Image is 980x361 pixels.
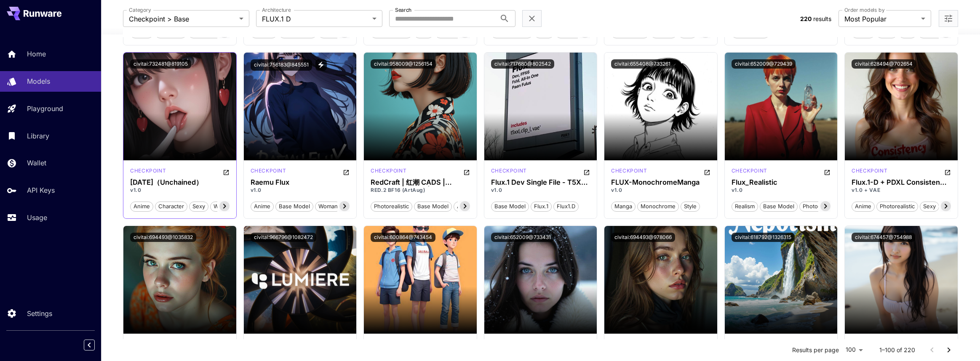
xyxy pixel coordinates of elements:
[130,167,166,175] p: checkpoint
[395,6,411,13] label: Search
[130,186,230,194] p: v1.0
[704,167,710,177] button: Open in CivitAI
[315,202,341,211] span: woman
[371,59,436,69] button: civitai:958009@1256154
[343,167,350,177] button: Open in CivitAI
[583,167,590,177] button: Open in CivitAI
[190,202,208,211] span: sexy
[852,167,887,175] p: checkpoint
[27,49,46,59] p: Home
[611,233,675,242] button: civitai:694493@978066
[637,201,679,212] button: monochrome
[130,201,153,212] button: anime
[90,337,101,353] div: Collapse sidebar
[852,201,875,212] button: anime
[611,167,647,175] p: checkpoint
[879,346,915,354] p: 1–100 of 220
[852,167,887,177] div: FLUX.1 D
[944,167,951,177] button: Open in CivitAI
[211,202,236,211] span: woman
[681,201,700,212] button: style
[611,186,710,194] p: v1.0
[491,233,554,242] button: civitai:652009@733431
[371,186,470,194] p: RED.2 BF16 (ArtAug)
[732,167,767,175] p: checkpoint
[414,202,451,211] span: base model
[27,185,55,195] p: API Keys
[251,233,316,242] button: civitai:966796@1082472
[27,212,47,223] p: Usage
[876,201,918,212] button: photorealistic
[130,233,196,242] button: civitai:694493@1035832
[531,201,552,212] button: flux.1
[813,15,831,22] span: results
[251,178,350,186] h3: Raemu Flux
[638,202,678,211] span: monochrome
[852,233,915,242] button: civitai:674457@754988
[130,178,230,186] h3: [DATE]（Unchained）
[371,167,406,177] div: FLUX.1 D
[315,201,341,212] button: woman
[371,167,406,175] p: checkpoint
[129,14,236,24] span: Checkpoint > Base
[611,59,674,69] button: civitai:655408@733261
[251,186,350,194] p: v1.0
[531,202,551,211] span: flux.1
[276,202,313,211] span: base model
[454,201,478,212] button: artistic
[760,202,797,211] span: base model
[27,104,63,114] p: Playground
[824,167,830,177] button: Open in CivitAI
[491,167,527,175] p: checkpoint
[842,344,866,356] div: 100
[732,59,796,69] button: civitai:652009@729439
[130,59,191,69] button: civitai:732481@819105
[732,167,767,177] div: FLUX.1 D
[189,201,208,212] button: sexy
[760,201,798,212] button: base model
[611,202,635,211] span: manga
[920,202,939,211] span: sexy
[130,178,230,186] div: Carnival（Unchained）
[920,201,939,212] button: sexy
[130,167,166,177] div: FLUX.1 D
[553,201,579,212] button: flux1.d
[251,201,274,212] button: anime
[262,6,291,13] label: Architecture
[27,131,49,141] p: Library
[371,178,470,186] div: RedCraft | 红潮 CADS | UPdated-Mar3 | Commercial & Advertising Design System
[491,186,590,194] p: v1.0
[491,178,590,186] h3: Flux.1 Dev Single File - T5XXL fp16, CLIP_L and VAE included
[852,202,874,211] span: anime
[491,167,527,177] div: FLUX.1 D
[262,14,369,24] span: FLUX.1 D
[491,202,529,211] span: base model
[732,178,831,186] h3: Flux_Realistic
[799,201,839,212] button: photography
[275,201,313,212] button: base model
[527,13,537,24] button: Clear filters (2)
[131,202,153,211] span: anime
[371,201,412,212] button: photorealistic
[414,201,452,212] button: base model
[491,201,529,212] button: base model
[732,201,758,212] button: realism
[251,59,312,71] button: civitai:756183@845551
[943,13,953,24] button: Open more filters
[27,308,52,319] p: Settings
[315,59,327,71] button: View trigger words
[371,202,412,211] span: photorealistic
[940,342,957,358] button: Go to next page
[129,6,151,13] label: Category
[251,167,286,177] div: FLUX.1 D
[852,178,951,186] h3: Flux.1-D + PDXL Consistency OUTDATED
[732,202,758,211] span: realism
[844,6,884,13] label: Order models by
[611,178,710,186] h3: FLUX-MonochromeManga
[852,186,951,194] p: v1.0 + VAE
[732,233,795,242] button: civitai:618792@1326315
